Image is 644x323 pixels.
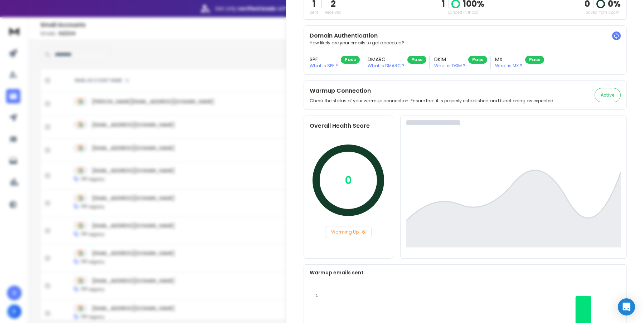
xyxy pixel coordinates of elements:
[585,10,621,15] p: Saved from Spam
[310,87,555,95] h2: Warmup Connection
[310,269,621,276] p: Warmup emails sent
[310,63,338,69] p: What is SPF ?
[407,56,426,64] div: Pass
[434,56,465,63] h3: DKIM
[316,293,318,298] tspan: 1
[368,56,405,63] h3: DMARC
[368,63,405,69] p: What is DMARC ?
[310,56,338,63] h3: SPF
[595,88,621,102] button: Active
[495,63,522,69] p: What is MX ?
[310,10,318,15] p: Sent
[525,56,544,64] div: Pass
[341,56,360,64] div: Pass
[310,31,621,40] h2: Domain Authentication
[345,174,352,187] p: 0
[442,10,484,15] p: Landed in Inbox
[310,40,621,46] p: How likely are your emails to get accepted?
[328,229,368,235] p: Warming Up
[495,56,522,63] h3: MX
[310,98,555,104] p: Check the status of your warmup connection. Ensure that it is properly established and functionin...
[434,63,465,69] p: What is DKIM ?
[325,10,342,15] p: Received
[310,122,387,130] h2: Overall Health Score
[468,56,487,64] div: Pass
[618,298,635,315] div: Open Intercom Messenger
